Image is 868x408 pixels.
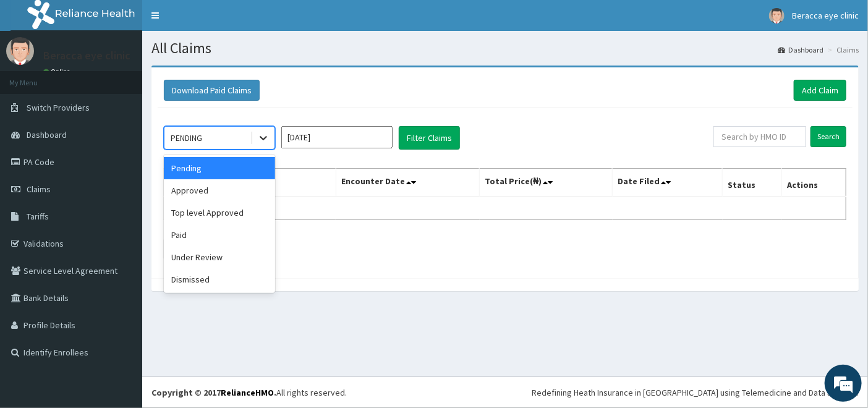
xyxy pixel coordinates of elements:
input: Select Month and Year [281,126,393,148]
textarea: Type your message and hit 'Enter' [6,274,236,318]
button: Filter Claims [399,126,460,150]
input: Search by HMO ID [713,126,806,147]
input: Search [811,126,846,147]
strong: Copyright © 2017 . [151,387,276,398]
a: Dashboard [778,45,823,55]
span: Claims [27,184,51,195]
div: Pending [164,157,275,179]
div: Paid [164,224,275,246]
img: User Image [769,8,785,23]
span: We're online! [72,124,171,249]
img: User Image [6,37,34,65]
div: Chat with us now [64,69,208,85]
p: Beracca eye clinic [43,50,130,61]
div: Dismissed [164,268,275,291]
th: Total Price(₦) [480,169,613,197]
div: Top level Approved [164,202,275,224]
button: Download Paid Claims [164,80,260,101]
div: Approved [164,179,275,202]
span: Tariffs [27,211,49,222]
th: Encounter Date [336,169,479,197]
div: Minimize live chat window [203,6,232,36]
th: Date Filed [613,169,723,197]
span: Beracca eye clinic [792,10,859,21]
div: PENDING [171,132,202,144]
div: Redefining Heath Insurance in [GEOGRAPHIC_DATA] using Telemedicine and Data Science! [532,386,859,399]
li: Claims [825,45,859,55]
span: Dashboard [27,129,67,140]
img: d_794563401_company_1708531726252_794563401 [23,62,50,93]
a: Add Claim [794,80,846,101]
th: Actions [782,169,846,197]
div: Under Review [164,246,275,268]
a: RelianceHMO [221,387,274,398]
th: Status [723,169,782,197]
footer: All rights reserved. [142,376,868,408]
span: Switch Providers [27,102,90,113]
a: Online [43,67,73,76]
h1: All Claims [151,40,859,56]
